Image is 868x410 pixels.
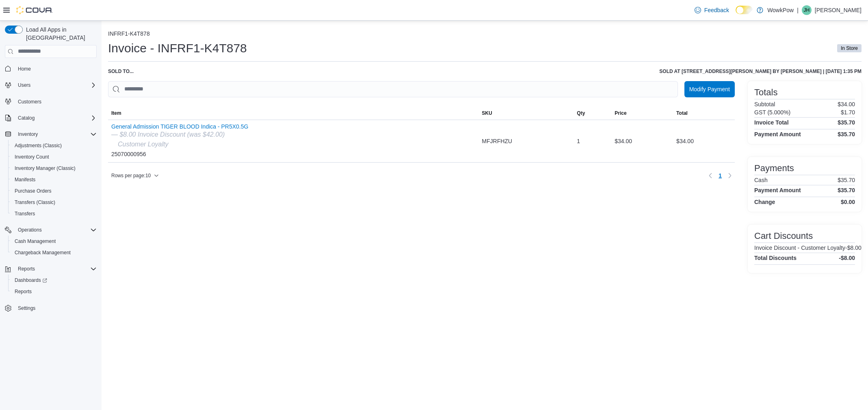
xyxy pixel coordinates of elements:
[15,64,97,74] span: Home
[754,177,768,183] h6: Cash
[11,209,38,219] a: Transfers
[838,131,855,137] h4: $35.70
[108,107,478,120] button: Item
[689,85,730,93] span: Modify Payment
[8,208,100,219] button: Transfers
[8,286,100,297] button: Reports
[8,151,100,163] button: Inventory Count
[482,136,512,146] span: MFJRFHZU
[838,187,855,193] h4: $35.70
[11,186,55,196] a: Purchase Orders
[684,81,735,97] button: Modify Payment
[841,199,855,205] h4: $0.00
[11,186,97,196] span: Purchase Orders
[18,99,41,105] span: Customers
[18,66,31,72] span: Home
[15,303,39,313] a: Settings
[111,130,248,140] div: — $8.00 Invoice Discount (was $42.00)
[15,80,34,90] button: Users
[11,152,52,162] a: Inventory Count
[8,275,100,286] a: Dashboards
[8,163,100,174] button: Inventory Manager (Classic)
[11,175,97,185] span: Manifests
[841,45,858,52] span: In Store
[15,113,97,123] span: Catalog
[8,247,100,258] button: Chargeback Management
[15,165,76,172] span: Inventory Manager (Classic)
[676,110,688,116] span: Total
[18,131,38,137] span: Inventory
[574,133,611,149] div: 1
[111,172,151,179] span: Rows per page : 10
[11,287,97,296] span: Reports
[15,176,35,183] span: Manifests
[482,110,492,116] span: SKU
[18,305,35,311] span: Settings
[577,110,585,116] span: Qty
[11,152,97,162] span: Inventory Count
[754,88,777,97] h3: Totals
[118,141,169,148] i: Customer Loyalty
[108,81,678,97] input: This is a search bar. As you type, the results lower in the page will automatically filter.
[754,163,794,173] h3: Payments
[839,255,855,261] h4: -$8.00
[754,131,801,137] h4: Payment Amount
[2,263,100,275] button: Reports
[15,249,71,256] span: Chargeback Management
[837,44,862,52] span: In Store
[18,82,30,88] span: Users
[8,236,100,247] button: Cash Management
[15,264,97,274] span: Reports
[767,5,794,15] p: WowkPow
[2,302,100,314] button: Settings
[615,110,626,116] span: Price
[108,40,247,56] h1: Invoice - INFRF1-K4T878
[838,177,855,183] p: $35.70
[706,171,715,180] button: Previous page
[802,5,812,15] div: Jenny Hart
[15,80,97,90] span: Users
[845,245,862,251] p: -$8.00
[797,5,799,15] p: |
[659,68,862,75] h6: Sold at [STREET_ADDRESS][PERSON_NAME] by [PERSON_NAME] | [DATE] 1:35 PM
[838,101,855,107] p: $34.00
[754,255,797,261] h4: Total Discounts
[11,141,65,150] a: Adjustments (Classic)
[754,109,790,116] h6: GST (5.000%)
[15,129,41,139] button: Inventory
[736,6,753,14] input: Dark Mode
[15,64,34,74] a: Home
[15,154,49,160] span: Inventory Count
[5,60,97,335] nav: Complex example
[8,174,100,185] button: Manifests
[719,172,722,180] span: 1
[673,107,735,120] button: Total
[15,264,38,274] button: Reports
[11,248,97,258] span: Chargeback Management
[11,197,97,207] span: Transfers (Classic)
[11,197,58,207] a: Transfers (Classic)
[815,5,862,15] p: [PERSON_NAME]
[673,133,735,149] div: $34.00
[18,227,42,233] span: Operations
[18,115,35,121] span: Catalog
[611,133,673,149] div: $34.00
[15,225,45,235] button: Operations
[725,171,735,180] button: Next page
[108,171,162,180] button: Rows per page:10
[11,163,79,173] a: Inventory Manager (Classic)
[2,224,100,236] button: Operations
[11,248,74,258] a: Chargeback Management
[11,209,97,219] span: Transfers
[11,275,50,285] a: Dashboards
[11,163,97,173] span: Inventory Manager (Classic)
[715,169,725,182] ul: Pagination for table: MemoryTable from EuiInMemoryTable
[15,97,97,107] span: Customers
[2,112,100,124] button: Catalog
[2,63,100,75] button: Home
[11,236,59,246] a: Cash Management
[15,288,32,295] span: Reports
[706,169,735,182] nav: Pagination for table: MemoryTable from EuiInMemoryTable
[8,197,100,208] button: Transfers (Classic)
